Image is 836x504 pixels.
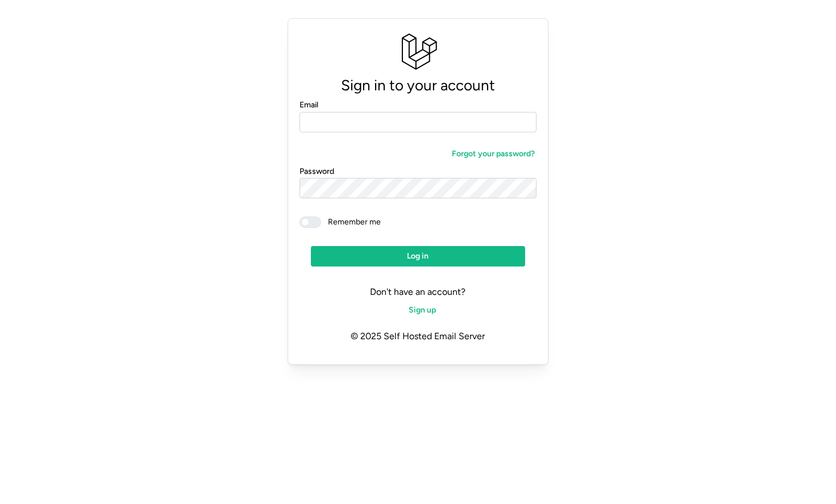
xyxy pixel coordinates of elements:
button: Log in [311,246,525,266]
a: Sign up [398,300,438,320]
p: © 2025 Self Hosted Email Server [300,320,536,353]
span: Remember me [321,216,381,228]
p: Sign in to your account [300,73,536,98]
a: Forgot your password? [441,144,536,164]
span: Forgot your password? [452,144,535,164]
span: Sign up [409,301,436,320]
p: Don't have an account? [300,285,536,299]
label: Email [300,99,318,111]
label: Password [300,165,334,178]
span: Log in [407,247,429,266]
